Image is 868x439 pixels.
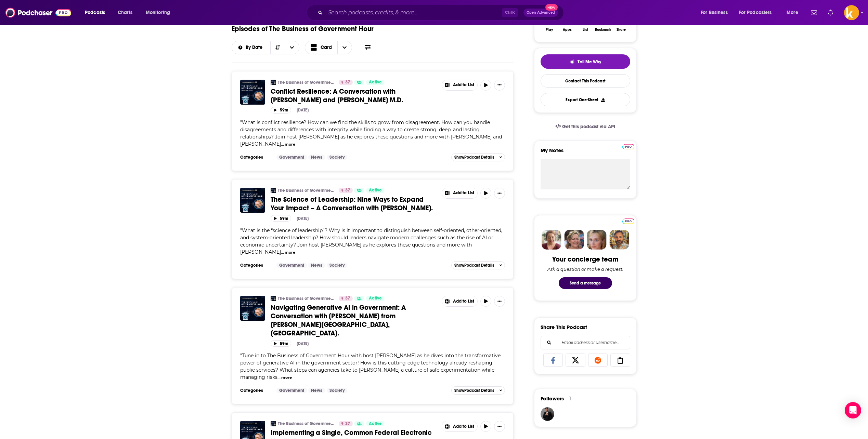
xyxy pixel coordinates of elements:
button: Show More Button [442,296,478,306]
h2: Choose List sort [232,41,300,54]
a: News [308,155,325,160]
button: Show More Button [494,80,505,91]
button: 59m [271,340,291,347]
a: 37 [339,188,353,193]
img: Conflict Resilience: A Conversation with Robert Bordone and Dr. Joel Salinas M.D. [240,80,265,105]
span: What is conflict resilience? How can we find the skills to grow from disagreement. How can you ha... [240,119,502,147]
a: Conflict Resilience: A Conversation with [PERSON_NAME] and [PERSON_NAME] M.D. [271,87,437,104]
a: 37 [339,296,353,301]
h3: Categories [240,388,271,393]
button: open menu [696,7,736,18]
a: Navigating Generative AI in Government: A Conversation with [PERSON_NAME] from [PERSON_NAME][GEOG... [271,303,437,337]
div: Play [546,28,553,32]
h3: Categories [240,263,271,268]
span: 37 [345,187,350,194]
div: Ask a question or make a request. [547,266,623,272]
a: Active [366,296,385,301]
button: Choose View [305,41,352,54]
span: The Science of Leadership: Nine Ways to Expand Your Impact – A Conversation with [PERSON_NAME]. [271,195,433,212]
span: " [240,352,501,380]
button: Export One-Sheet [541,93,630,106]
a: Contact This Podcast [541,74,630,88]
span: Get this podcast via API [562,124,615,130]
div: [DATE] [297,216,309,221]
h1: Episodes of The Business of Government Hour [232,25,374,33]
button: Show More Button [494,296,505,307]
span: ... [277,374,281,380]
div: Search followers [541,336,630,349]
button: ShowPodcast Details [451,153,505,161]
a: News [308,263,325,268]
span: 37 [345,79,350,86]
button: Send a message [559,277,612,289]
a: Pro website [622,217,634,224]
a: Charts [113,7,137,18]
a: Government [276,263,307,268]
span: Monitoring [146,8,170,17]
button: open menu [285,41,299,54]
button: open menu [141,7,179,18]
a: 37 [339,421,353,426]
a: The Science of Leadership: Nine Ways to Expand Your Impact – A Conversation with [PERSON_NAME]. [271,195,437,212]
a: Active [366,421,385,426]
a: Share on Reddit [588,354,608,367]
a: The Business of Government Hour [278,80,334,85]
span: Podcasts [85,8,105,17]
img: Podchaser Pro [622,218,634,224]
span: 37 [345,421,350,427]
button: Show profile menu [844,5,859,20]
span: Active [369,421,382,427]
div: Share [617,28,626,32]
button: ShowPodcast Details [451,386,505,395]
span: Tell Me Why [578,59,601,65]
a: Government [276,388,307,393]
div: [DATE] [297,108,309,112]
span: Navigating Generative AI in Government: A Conversation with [PERSON_NAME] from [PERSON_NAME][GEOG... [271,303,406,337]
a: Share on Facebook [543,354,563,367]
a: News [308,388,325,393]
img: Sydney Profile [542,230,561,250]
a: Podchaser - Follow, Share and Rate Podcasts [5,6,71,19]
img: Navigating Generative AI in Government: A Conversation with Professor Alex Richter from Victoria ... [240,296,265,321]
span: Active [369,79,382,86]
span: " [240,227,502,255]
h3: Share This Podcast [541,324,587,330]
img: Jules Profile [587,230,607,250]
div: Open Intercom Messenger [845,402,861,418]
img: The Business of Government Hour [271,296,276,301]
span: Open Advanced [527,11,555,14]
img: User Profile [844,5,859,20]
h3: Categories [240,155,271,160]
span: Followers [541,395,564,402]
span: Conflict Resilience: A Conversation with [PERSON_NAME] and [PERSON_NAME] M.D. [271,87,403,104]
span: Ctrl K [502,8,518,17]
a: Pro website [622,143,634,149]
img: JohirMia [541,407,554,421]
a: Society [327,155,347,160]
div: Bookmark [595,28,611,32]
a: Show notifications dropdown [825,7,836,18]
img: The Business of Government Hour [271,188,276,193]
a: Active [366,188,385,193]
button: Show More Button [442,421,478,431]
div: 1 [569,396,571,402]
span: Add to List [453,190,474,196]
button: Show More Button [494,188,505,199]
span: For Podcasters [739,8,772,17]
img: The Business of Government Hour [271,80,276,85]
div: Apps [563,28,572,32]
button: 59m [271,107,291,114]
span: For Business [701,8,728,17]
button: Show More Button [442,80,478,90]
button: more [281,375,292,381]
button: tell me why sparkleTell Me Why [541,54,630,69]
button: Open AdvancedNew [523,9,558,17]
span: Show Podcast Details [454,263,494,268]
span: Card [321,45,332,50]
a: The Business of Government Hour [278,296,334,301]
a: Society [327,388,347,393]
span: Tune in to The Business of Government Hour with host [PERSON_NAME] as he dives into the transform... [240,352,501,380]
input: Search podcasts, credits, & more... [325,7,502,18]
